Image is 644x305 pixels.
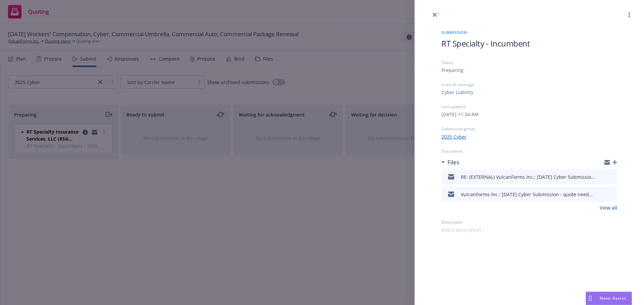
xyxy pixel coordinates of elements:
div: Preparing [441,67,464,74]
div: Lines of coverage [441,82,617,87]
a: more [625,11,633,19]
div: VulcanForms Inc.: [DATE] Cyber Submission - quote needed by 8/16 [461,191,595,198]
span: Nova Assist [600,295,626,301]
div: Status [441,60,617,65]
button: Nova Assist [586,292,632,305]
div: [DATE] 11:34 AM [441,111,479,118]
div: Files [441,158,459,167]
div: Documents [441,148,617,154]
button: download file [598,173,603,181]
div: Submission group [441,126,617,132]
button: preview file [608,173,614,181]
button: preview file [608,190,614,198]
h3: Files [447,158,459,167]
div: Drag to move [586,292,594,305]
a: View all [600,204,617,211]
div: Last updated [441,104,617,109]
button: download file [598,190,603,198]
div: Description [441,219,617,225]
span: Submission [441,29,617,35]
div: RE: (EXTERNAL) VulcanForms Inc.: [DATE] Cyber Submission - quote needed by 8/16 [461,173,595,180]
a: close [431,11,439,19]
div: Cyber Liability [441,89,473,96]
span: RT Specialty - Incumbent [441,38,530,49]
a: 2025 Cyber [441,133,467,140]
